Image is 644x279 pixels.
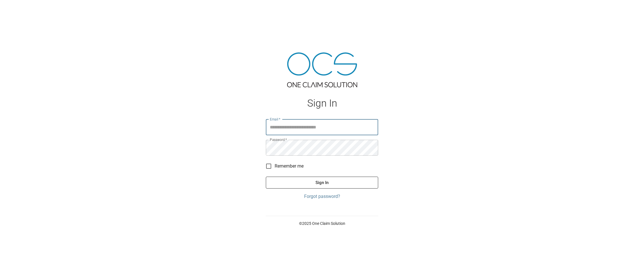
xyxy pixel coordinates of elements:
p: © 2025 One Claim Solution [266,221,378,226]
img: ocs-logo-white-transparent.png [7,3,30,15]
a: Forgot password? [266,193,378,200]
label: Password [270,137,287,142]
label: Email [270,117,281,122]
img: ocs-logo-tra.png [287,52,357,87]
h1: Sign In [266,98,378,109]
span: Remember me [275,163,304,170]
button: Sign In [266,177,378,189]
